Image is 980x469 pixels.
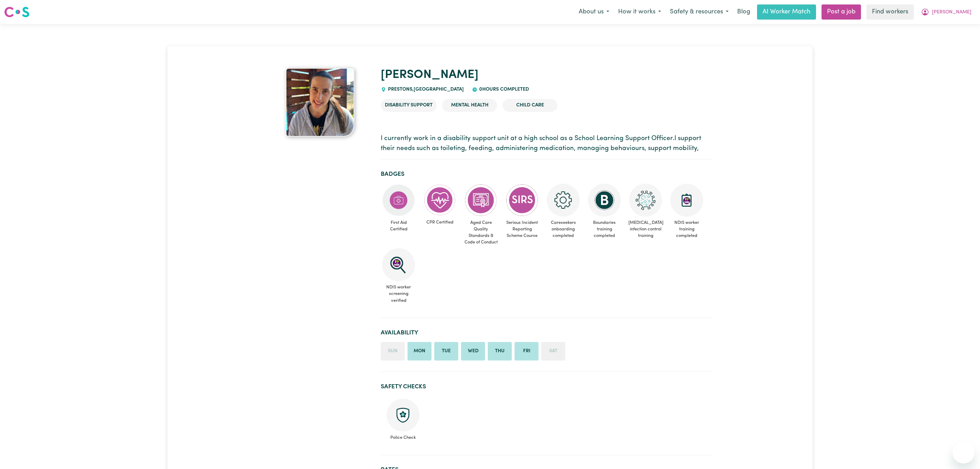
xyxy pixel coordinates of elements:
[286,68,354,137] img: Domenica
[387,399,420,432] img: Police check
[268,68,373,137] a: Domenica 's profile picture'
[463,217,499,249] span: Aged Care Quality Standards & Code of Conduct
[665,5,733,19] button: Safety & resources
[381,171,712,178] h2: Badges
[488,342,512,361] li: Available on Thursday
[381,217,416,235] span: First Aid Certified
[733,4,754,20] a: Blog
[408,342,432,361] li: Available on Monday
[423,184,456,217] img: Care and support worker has completed CPR Certification
[381,342,405,361] li: Unavailable on Sunday
[822,4,861,20] a: Post a job
[515,342,539,361] li: Available on Friday
[917,5,976,19] button: My Account
[547,184,580,217] img: CS Academy: Careseekers Onboarding course completed
[628,217,663,242] span: [MEDICAL_DATA] infection control training
[477,87,529,92] span: 0 hours completed
[866,4,914,20] a: Find workers
[4,6,29,18] img: Careseekers logo
[587,217,622,242] span: Boundaries training completed
[442,99,497,112] li: Mental Health
[461,342,485,361] li: Available on Wednesday
[503,99,557,112] li: Child care
[541,342,565,361] li: Unavailable on Saturday
[386,432,420,441] span: Police Check
[381,281,416,307] span: NDIS worker screening verified
[614,5,665,19] button: How it works
[381,134,712,154] p: I currently work in a disability support unit at a high school as a School Learning Support Offic...
[464,184,497,217] img: CS Academy: Aged Care Quality Standards & Code of Conduct course completed
[670,184,703,217] img: CS Academy: Introduction to NDIS Worker Training course completed
[382,184,415,217] img: Care and support worker has completed First Aid Certification
[932,9,971,16] span: [PERSON_NAME]
[381,383,712,390] h2: Safety Checks
[381,329,712,336] h2: Availability
[953,442,975,464] iframe: Button to launch messaging window, conversation in progress
[386,87,464,92] span: PRESTONS , [GEOGRAPHIC_DATA]
[504,217,540,242] span: Serious Incident Reporting Scheme Course
[4,4,29,20] a: Careseekers logo
[588,184,621,217] img: CS Academy: Boundaries in care and support work course completed
[382,248,415,281] img: NDIS Worker Screening Verified
[422,216,458,228] span: CPR Certified
[434,342,458,361] li: Available on Tuesday
[629,184,662,217] img: CS Academy: COVID-19 Infection Control Training course completed
[381,69,479,81] a: [PERSON_NAME]
[381,99,437,112] li: Disability Support
[757,4,816,20] a: AI Worker Match
[506,184,539,217] img: CS Academy: Serious Incident Reporting Scheme course completed
[574,5,614,19] button: About us
[545,217,581,242] span: Careseekers onboarding completed
[669,217,705,242] span: NDIS worker training completed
